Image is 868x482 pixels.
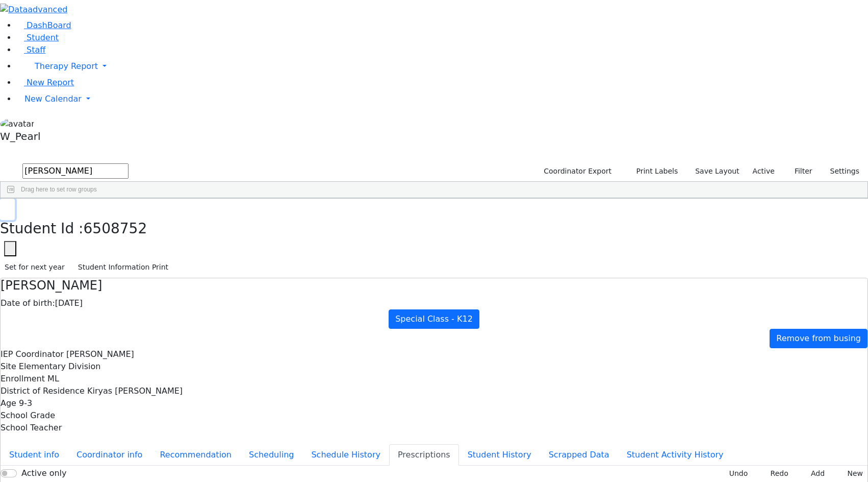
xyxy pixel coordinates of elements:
button: Coordinator info [68,444,151,466]
button: Print Labels [624,163,682,179]
label: Enrollment [1,373,45,385]
a: Student [16,33,59,42]
span: ML [47,374,59,383]
a: New Report [16,78,74,87]
button: Student Activity History [618,444,732,466]
button: Coordinator Export [537,163,616,179]
span: New Report [27,78,74,87]
label: Active only [21,467,66,479]
span: Elementary Division [19,361,101,371]
span: 9-3 [19,398,32,408]
button: Save Layout [691,163,744,179]
button: Scheduling [240,444,302,466]
a: New Calendar [16,89,868,109]
button: Settings [817,163,864,179]
span: Kiryas [PERSON_NAME] [87,386,183,396]
a: DashBoard [16,20,71,30]
a: Special Class - K12 [389,309,479,329]
span: Student [27,33,59,42]
button: Prescriptions [389,444,459,466]
span: 6508752 [84,220,147,237]
button: Student History [459,444,540,466]
div: [DATE] [1,297,867,309]
label: Date of birth: [1,297,55,309]
label: Age [1,397,16,409]
span: [PERSON_NAME] [66,349,134,359]
label: School Grade [1,409,55,422]
button: Student Information Print [73,259,173,275]
span: New Calendar [24,94,82,104]
button: Undo [718,466,752,481]
button: Scrapped Data [540,444,618,466]
span: Staff [27,45,45,55]
input: Search [22,163,129,179]
span: Drag here to set row groups [21,186,97,193]
a: Staff [16,45,45,55]
label: Site [1,360,16,373]
button: Recommendation [151,444,240,466]
label: School Teacher [1,422,62,434]
label: Active [748,163,779,179]
button: Filter [781,163,817,179]
button: New [836,466,867,481]
h4: [PERSON_NAME] [1,278,867,293]
a: Therapy Report [16,56,868,77]
span: Remove from busing [776,333,861,343]
button: Redo [759,466,793,481]
button: Add [800,466,829,481]
label: District of Residence [1,385,85,397]
span: Therapy Report [35,61,98,71]
a: Remove from busing [770,329,867,348]
span: DashBoard [27,20,71,30]
button: Schedule History [302,444,389,466]
label: IEP Coordinator [1,348,64,360]
button: Student info [1,444,68,466]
